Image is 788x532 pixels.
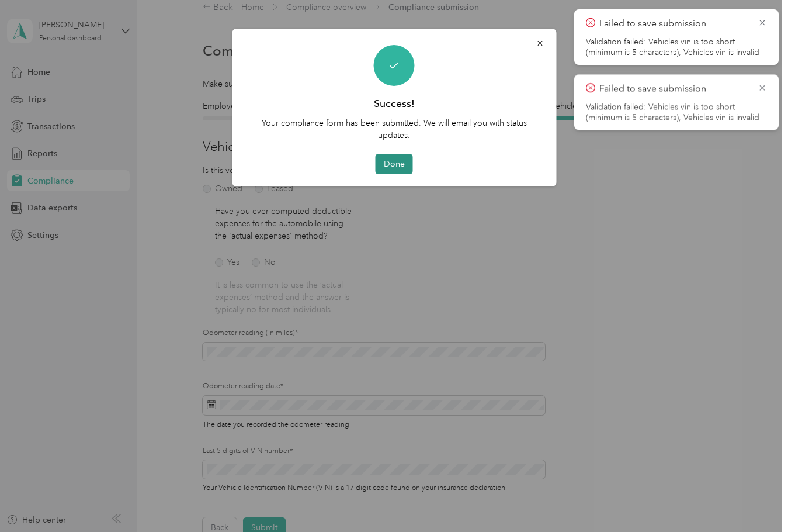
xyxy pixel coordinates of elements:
p: Failed to save submission [599,16,749,31]
li: Validation failed: Vehicles vin is too short (minimum is 5 characters), Vehicles vin is invalid [586,102,767,123]
p: Your compliance form has been submitted. We will email you with status updates. [248,117,540,141]
button: Done [376,154,413,174]
p: Failed to save submission [599,81,749,96]
h3: Success! [374,96,415,111]
li: Validation failed: Vehicles vin is too short (minimum is 5 characters), Vehicles vin is invalid [586,37,767,58]
iframe: Everlance-gr Chat Button Frame [723,467,788,532]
